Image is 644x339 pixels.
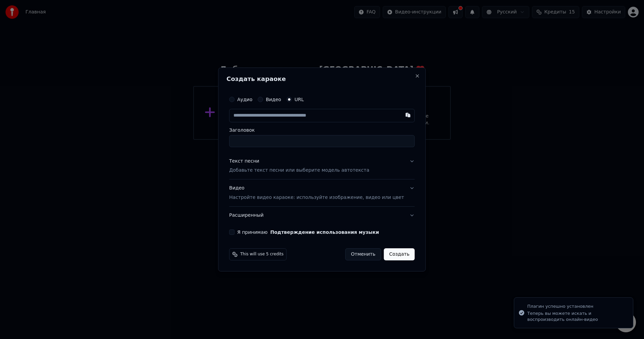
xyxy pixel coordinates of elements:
label: URL [294,97,304,102]
button: Расширенный [229,207,415,224]
p: Добавьте текст песни или выберите модель автотекста [229,167,369,174]
div: Видео [229,185,404,201]
h2: Создать караоке [226,76,417,82]
label: Заголовок [229,128,415,132]
button: Я принимаю [270,230,379,235]
button: ВидеоНастройте видео караоке: используйте изображение, видео или цвет [229,180,415,207]
button: Отменить [345,248,381,260]
button: Текст песниДобавьте текст песни или выберите модель автотекста [229,153,415,179]
button: Создать [384,248,415,260]
p: Настройте видео караоке: используйте изображение, видео или цвет [229,194,404,201]
span: This will use 5 credits [240,252,283,257]
label: Аудио [237,97,252,102]
label: Видео [266,97,281,102]
div: Текст песни [229,158,259,165]
label: Я принимаю [237,230,379,235]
